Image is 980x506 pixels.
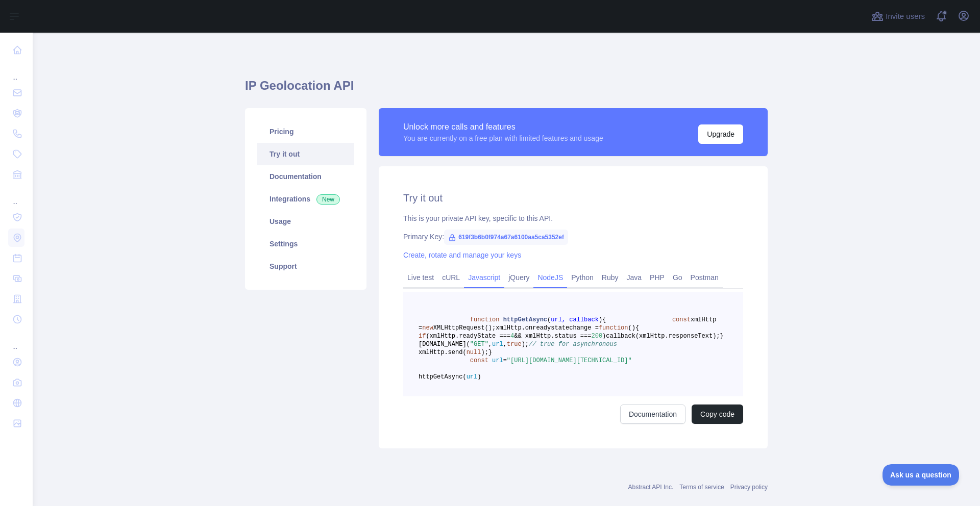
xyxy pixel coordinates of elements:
a: Documentation [257,165,354,188]
span: // true for asynchronous [529,341,617,348]
a: cURL [438,269,464,286]
iframe: Toggle Customer Support [883,464,960,486]
a: Live test [403,269,438,286]
span: httpGetAsync [503,316,547,323]
a: Python [567,269,598,286]
a: Try it out [257,143,354,165]
span: const [470,357,488,364]
a: Privacy policy [730,484,768,491]
span: url [492,341,503,348]
span: null [467,349,481,356]
div: ... [8,331,24,351]
a: Ruby [598,269,623,286]
a: Pricing [257,120,354,143]
span: callback(xmlHttp.responseText); [606,333,720,340]
div: This is your private API key, specific to this API. [403,213,743,223]
span: new [422,324,433,332]
a: NodeJS [533,269,567,286]
span: function [599,324,628,332]
span: && xmlHttp.status === [514,333,591,340]
span: url [492,357,503,364]
div: ... [8,186,24,206]
span: 200 [591,333,602,340]
span: 619f3b6b0f974a67a6100aa5ca5352ef [444,230,568,245]
a: Java [623,269,646,286]
span: Invite users [886,11,925,22]
a: Terms of service [679,484,724,491]
span: ); [522,341,529,348]
a: jQuery [504,269,533,286]
a: Usage [257,210,354,233]
span: } [488,349,492,356]
button: Upgrade [698,124,743,144]
a: Documentation [620,404,685,424]
span: function [470,316,500,323]
span: ( [628,324,631,332]
a: Create, rotate and manage your keys [403,251,521,259]
span: } [720,333,724,340]
a: PHP [646,269,669,286]
span: xmlHttp.send( [419,349,467,356]
span: ) [477,373,481,381]
span: , [488,341,492,348]
span: (xmlHttp.readyState === [426,333,510,340]
span: const [672,316,691,323]
span: = [503,357,507,364]
a: Postman [687,269,723,286]
a: Integrations New [257,188,354,210]
span: true [507,341,522,348]
button: Copy code [692,404,743,424]
span: New [316,194,340,205]
div: ... [8,61,24,82]
h1: IP Geolocation API [245,78,768,102]
span: ) [599,316,602,323]
span: XMLHttpRequest(); [433,324,496,332]
span: { [602,316,606,323]
a: Settings [257,233,354,255]
span: url, callback [551,316,599,323]
span: 4 [510,333,514,340]
span: ) [632,324,635,332]
span: { [635,324,639,332]
span: "GET" [470,341,488,348]
a: Javascript [464,269,504,286]
div: Primary Key: [403,232,743,242]
span: "[URL][DOMAIN_NAME][TECHNICAL_ID]" [507,357,632,364]
h2: Try it out [403,191,743,205]
div: You are currently on a free plan with limited features and usage [403,133,603,143]
div: Unlock more calls and features [403,121,603,133]
span: [DOMAIN_NAME]( [419,341,470,348]
span: ( [547,316,551,323]
span: xmlHttp.onreadystatechange = [496,324,599,332]
button: Invite users [869,8,927,24]
a: Support [257,255,354,277]
span: ); [481,349,488,356]
a: Go [669,269,687,286]
span: url [467,373,478,381]
span: ) [602,333,606,340]
span: httpGetAsync( [419,373,467,381]
span: if [419,333,426,340]
span: , [503,341,507,348]
a: Abstract API Inc. [628,484,674,491]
